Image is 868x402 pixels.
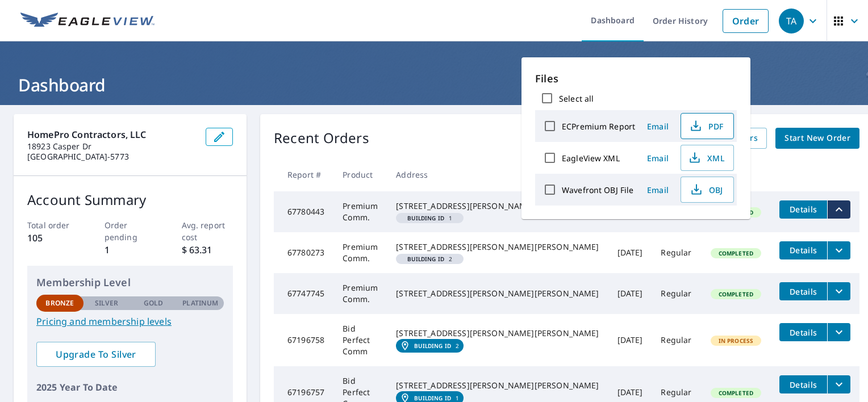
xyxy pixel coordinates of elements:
[27,190,233,210] p: Account Summary
[407,256,444,262] em: Building ID
[333,273,387,314] td: Premium Comm.
[36,315,224,328] a: Pricing and membership levels
[400,256,459,262] span: 2
[779,375,827,393] button: detailsBtn-67196757
[681,177,734,203] button: OBJ
[400,215,459,221] span: 1
[712,290,760,298] span: Completed
[414,395,451,401] em: Building ID
[105,219,156,243] p: Order pending
[396,380,599,391] div: [STREET_ADDRESS][PERSON_NAME][PERSON_NAME]
[562,153,620,164] label: EagleView XML
[274,273,333,314] td: 67747745
[14,73,854,97] h1: Dashboard
[688,119,724,133] span: PDF
[681,113,734,139] button: PDF
[779,9,804,33] div: TA
[786,245,820,256] span: Details
[45,298,74,308] p: Bronze
[36,275,224,290] p: Membership Level
[274,232,333,273] td: 67780273
[775,128,859,149] a: Start New Order
[562,121,635,132] label: ECPremium Report
[333,158,387,191] th: Product
[396,288,599,299] div: [STREET_ADDRESS][PERSON_NAME][PERSON_NAME]
[559,93,594,104] label: Select all
[562,185,633,195] label: Wavefront OBJ File
[27,128,197,141] p: HomePro Contractors, LLC
[712,337,761,345] span: In Process
[274,314,333,366] td: 67196758
[779,323,827,341] button: detailsBtn-67196758
[652,273,701,314] td: Regular
[608,273,652,314] td: [DATE]
[652,232,701,273] td: Regular
[182,298,218,308] p: Platinum
[20,12,155,30] img: EV Logo
[333,314,387,366] td: Bid Perfect Comm
[27,152,197,162] p: [GEOGRAPHIC_DATA]-5773
[27,231,79,245] p: 105
[274,128,369,149] p: Recent Orders
[45,348,147,361] span: Upgrade To Silver
[608,232,652,273] td: [DATE]
[95,298,119,308] p: Silver
[27,141,197,152] p: 18923 Casper Dr
[786,204,820,215] span: Details
[779,200,827,219] button: detailsBtn-67780443
[333,232,387,273] td: Premium Comm.
[786,327,820,338] span: Details
[640,149,676,167] button: Email
[723,9,769,33] a: Order
[779,282,827,300] button: detailsBtn-67747745
[27,219,79,231] p: Total order
[182,219,233,243] p: Avg. report cost
[36,380,224,394] p: 2025 Year To Date
[608,314,652,366] td: [DATE]
[396,328,599,339] div: [STREET_ADDRESS][PERSON_NAME][PERSON_NAME]
[644,121,671,132] span: Email
[827,375,850,393] button: filesDropdownBtn-67196757
[387,158,608,191] th: Address
[779,241,827,259] button: detailsBtn-67780273
[274,158,333,191] th: Report #
[396,200,599,212] div: [STREET_ADDRESS][PERSON_NAME][PERSON_NAME]
[640,181,676,199] button: Email
[105,243,156,257] p: 1
[827,241,850,259] button: filesDropdownBtn-67780273
[274,191,333,232] td: 67780443
[827,323,850,341] button: filesDropdownBtn-67196758
[681,145,734,171] button: XML
[786,379,820,390] span: Details
[644,185,671,195] span: Email
[827,200,850,219] button: filesDropdownBtn-67780443
[333,191,387,232] td: Premium Comm.
[36,342,156,367] a: Upgrade To Silver
[182,243,233,257] p: $ 63.31
[535,71,737,86] p: Files
[396,339,464,353] a: Building ID2
[640,118,676,135] button: Email
[712,389,760,397] span: Completed
[414,342,451,349] em: Building ID
[827,282,850,300] button: filesDropdownBtn-67747745
[644,153,671,164] span: Email
[784,131,850,145] span: Start New Order
[688,183,724,196] span: OBJ
[688,151,724,165] span: XML
[652,314,701,366] td: Regular
[396,241,599,253] div: [STREET_ADDRESS][PERSON_NAME][PERSON_NAME]
[712,249,760,257] span: Completed
[144,298,163,308] p: Gold
[786,286,820,297] span: Details
[407,215,444,221] em: Building ID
